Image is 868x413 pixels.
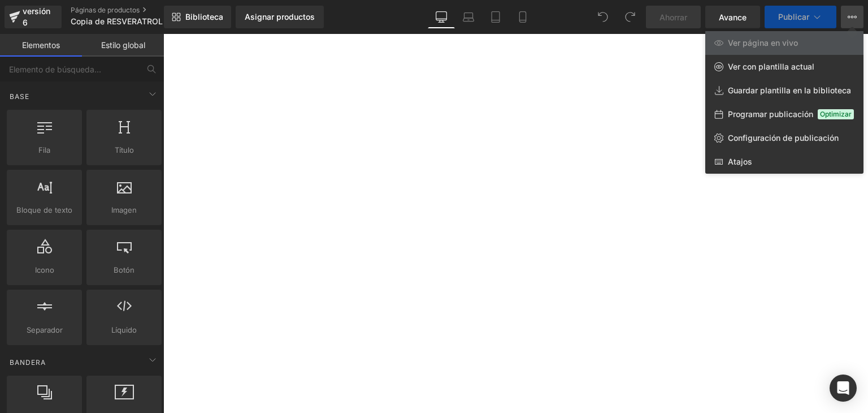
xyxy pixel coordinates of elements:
div: Open Intercom Messenger [830,375,857,402]
font: Copia de RESVERATROL GOTAS [71,16,192,26]
font: Bandera [10,358,46,367]
a: Nueva Biblioteca [164,6,231,28]
font: Guardar plantilla en la biblioteca [728,85,851,95]
font: Atajos [728,157,752,166]
a: Computadora portátil [455,6,482,28]
font: Fila [38,145,50,154]
font: Líquido [111,325,137,334]
a: Móvil [509,6,536,28]
a: De oficina [428,6,455,28]
font: Icono [35,265,54,274]
font: Botón [114,265,134,274]
font: Programar publicación [728,109,813,119]
font: Avance [719,12,747,22]
a: versión 6 [5,6,62,28]
font: Imagen [111,205,137,214]
font: Biblioteca [185,12,223,21]
font: Asignar productos [245,12,315,21]
button: Ver página en vivoVer con plantilla actualGuardar plantilla en la bibliotecaProgramar publicación... [841,6,863,28]
a: Tableta [482,6,509,28]
font: Elementos [22,40,60,50]
font: Base [10,92,29,101]
font: Publicar [778,12,809,21]
a: Páginas de productos [71,6,201,15]
button: Publicar [765,6,836,28]
font: Estilo global [101,40,145,50]
font: Bloque de texto [16,205,72,214]
font: Configuración de publicación [728,133,839,143]
font: Páginas de productos [71,6,140,14]
font: Ahorrar [659,12,687,22]
font: Ver con plantilla actual [728,62,814,71]
font: Título [115,145,134,154]
font: Optimizar [820,110,852,118]
font: Separador [27,325,63,334]
font: Ver página en vivo [728,38,798,48]
a: Avance [705,6,760,28]
button: Deshacer [592,6,614,28]
font: versión 6 [23,6,50,27]
button: Rehacer [619,6,641,28]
